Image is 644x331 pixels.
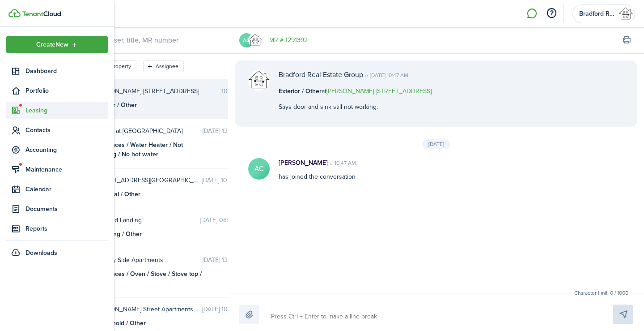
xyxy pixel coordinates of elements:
[25,125,108,135] span: Contacts
[279,69,363,80] p: Bradford Real Estate Group
[6,62,108,80] a: Dashboard
[98,60,136,72] filter-tag: Open filter
[94,255,203,265] span: Country Side Apartments
[25,145,108,155] span: Accounting
[94,126,203,136] span: Retreat at Montevallo
[326,86,432,96] a: [PERSON_NAME] [STREET_ADDRESS]
[269,35,308,45] a: MR # 1291392
[25,185,108,194] span: Calendar
[203,126,246,136] time: [DATE] 12:46 PM
[620,34,633,47] button: Print
[94,215,200,225] span: Bradford Landing
[25,224,108,233] span: Reports
[94,318,206,328] div: Household / Other
[94,100,206,110] div: Exterior / Other
[6,36,108,53] button: Open menu
[25,248,57,258] span: Downloads
[94,189,206,199] div: Electrical / Other
[94,140,206,159] div: Appliances / Water Heater / Not working / No hot water
[221,86,246,96] time: 10:47 AM
[200,215,246,225] time: [DATE] 08:40 AM
[25,66,108,76] span: Dashboard
[248,69,270,91] img: Bradford Real Estate Group
[94,269,206,288] div: Appliances / Oven / Stove / Stove top / Other
[22,11,61,17] img: TenantCloud
[239,33,254,47] avatar-text: AC
[94,176,202,185] span: 195 Melton Street Duplex
[94,86,221,96] span: ANN 2821 Gurnee Ave
[579,11,615,17] span: Bradford Real Estate Group
[203,255,246,265] time: [DATE] 12:34 PM
[25,86,108,95] span: Portfolio
[279,86,322,96] b: Exterior / Other
[143,60,184,72] filter-tag: Open filter
[94,229,206,239] div: Plumbing / Other
[156,62,178,70] filter-tag-label: Assignee
[202,176,246,185] time: [DATE] 10:32 AM
[110,62,131,70] filter-tag-label: Property
[279,102,432,112] p: Says door and sink still not working.
[248,33,263,47] img: Bradford Real Estate Group
[572,289,631,297] small: Character limit: 0 / 1000
[363,71,408,79] time: [DATE] 10:47 AM
[202,305,246,314] time: [DATE] 10:57 AM
[58,27,254,53] input: search
[544,6,559,21] button: Open resource center
[279,86,432,96] p: at
[6,220,108,237] a: Reports
[279,158,328,168] p: [PERSON_NAME]
[422,139,450,149] div: [DATE]
[94,305,202,314] span: Bloch Street Apartments
[25,106,108,115] span: Leasing
[25,204,108,214] span: Documents
[619,7,633,21] img: Bradford Real Estate Group
[8,9,21,17] img: TenantCloud
[36,42,68,48] span: Create New
[270,158,567,181] div: has joined the conversation
[248,158,270,180] avatar-text: AC
[328,159,356,167] time: 10:47 AM
[25,165,108,174] span: Maintenance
